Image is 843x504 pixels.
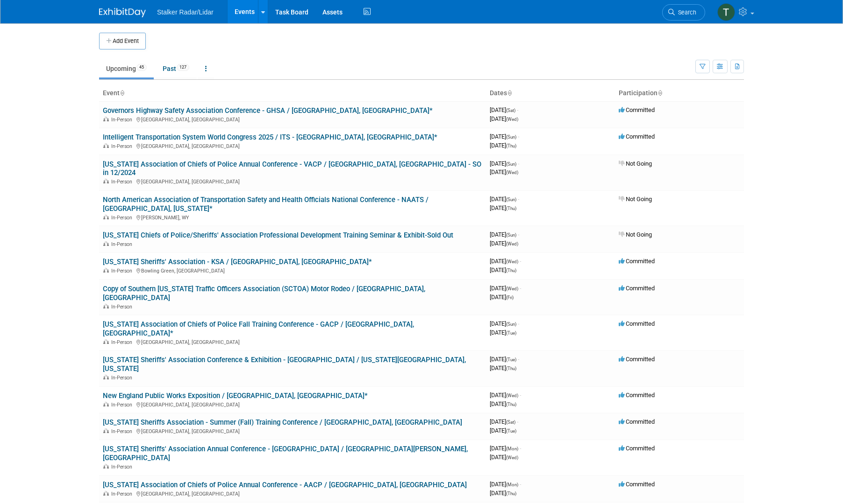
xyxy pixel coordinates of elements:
span: (Wed) [506,117,518,122]
span: In-Person [111,464,135,470]
span: [DATE] [490,329,516,336]
span: [DATE] [490,266,516,273]
span: [DATE] [490,160,519,167]
span: 45 [136,64,147,71]
span: (Sun) [506,161,516,167]
span: Committed [619,285,655,292]
th: Participation [615,85,744,101]
span: (Wed) [506,455,518,460]
span: (Wed) [506,393,518,398]
span: [DATE] [490,294,514,301]
span: [DATE] [490,445,521,452]
span: (Sat) [506,420,515,425]
span: In-Person [111,215,135,221]
span: [DATE] [490,285,521,292]
span: (Mon) [506,446,518,451]
span: [DATE] [490,115,518,122]
span: - [518,160,519,167]
span: (Thu) [506,206,516,211]
span: - [520,285,521,292]
a: [US_STATE] Sheriffs' Association - KSA / [GEOGRAPHIC_DATA], [GEOGRAPHIC_DATA]* [103,258,372,266]
span: Committed [619,320,655,327]
span: [DATE] [490,400,516,407]
span: [DATE] [490,392,521,399]
span: - [518,196,519,203]
span: (Thu) [506,402,516,407]
span: (Sun) [506,232,516,238]
img: In-Person Event [103,179,109,183]
a: Search [662,4,705,21]
span: (Tue) [506,357,516,362]
img: In-Person Event [103,491,109,496]
img: Tommy Yates [717,3,735,21]
span: Committed [619,445,655,452]
a: [US_STATE] Sheriffs' Association Conference & Exhibition - [GEOGRAPHIC_DATA] / [US_STATE][GEOGRAP... [103,356,466,373]
span: - [517,106,518,113]
div: [GEOGRAPHIC_DATA], [GEOGRAPHIC_DATA] [103,400,482,408]
a: Sort by Participation Type [657,89,662,97]
a: Governors Highway Safety Association Conference - GHSA / [GEOGRAPHIC_DATA], [GEOGRAPHIC_DATA]* [103,106,433,115]
span: - [517,418,518,425]
a: Sort by Event Name [120,89,124,97]
span: Committed [619,106,655,113]
img: In-Person Event [103,143,109,148]
span: Committed [619,133,655,140]
th: Dates [486,85,615,101]
th: Event [99,85,486,101]
span: (Fri) [506,295,514,300]
a: Intelligent Transportation System World Congress 2025 / ITS - [GEOGRAPHIC_DATA], [GEOGRAPHIC_DATA]* [103,133,437,141]
span: - [518,320,519,327]
span: [DATE] [490,142,516,149]
span: Committed [619,258,655,265]
a: [US_STATE] Association of Chiefs of Police Annual Conference - AACP / [GEOGRAPHIC_DATA], [GEOGRAP... [103,481,467,489]
span: (Tue) [506,428,516,434]
span: (Tue) [506,330,516,336]
a: Copy of Southern [US_STATE] Traffic Officers Association (SCTOA) Motor Rodeo / [GEOGRAPHIC_DATA],... [103,285,425,302]
span: Not Going [619,231,652,238]
div: [GEOGRAPHIC_DATA], [GEOGRAPHIC_DATA] [103,338,482,345]
div: Bowling Green, [GEOGRAPHIC_DATA] [103,266,482,274]
div: [GEOGRAPHIC_DATA], [GEOGRAPHIC_DATA] [103,142,482,149]
span: (Mon) [506,482,518,487]
a: [US_STATE] Chiefs of Police/Sheriffs' Association Professional Development Training Seminar & Exh... [103,231,453,239]
img: In-Person Event [103,304,109,308]
span: [DATE] [490,418,518,425]
span: In-Person [111,402,135,408]
span: [DATE] [490,240,518,247]
span: In-Person [111,491,135,497]
span: - [520,392,521,399]
a: [US_STATE] Association of Chiefs of Police Fall Training Conference - GACP / [GEOGRAPHIC_DATA], [... [103,320,414,337]
span: - [520,481,521,488]
span: (Wed) [506,170,518,175]
span: [DATE] [490,196,519,203]
a: Upcoming45 [99,60,154,77]
span: In-Person [111,179,135,185]
span: In-Person [111,143,135,149]
span: Committed [619,418,655,425]
span: [DATE] [490,454,518,461]
span: - [518,356,519,363]
span: [DATE] [490,356,519,363]
img: In-Person Event [103,268,109,273]
a: New England Public Works Exposition / [GEOGRAPHIC_DATA], [GEOGRAPHIC_DATA]* [103,392,368,400]
span: - [518,133,519,140]
span: (Thu) [506,366,516,371]
img: In-Person Event [103,402,109,406]
a: [US_STATE] Sheriffs Association - Summer (Fall) Training Conference / [GEOGRAPHIC_DATA], [GEOGRAP... [103,418,462,427]
span: (Thu) [506,491,516,496]
span: In-Person [111,339,135,345]
div: [GEOGRAPHIC_DATA], [GEOGRAPHIC_DATA] [103,115,482,123]
img: In-Person Event [103,117,109,121]
div: [GEOGRAPHIC_DATA], [GEOGRAPHIC_DATA] [103,427,482,434]
span: In-Person [111,304,135,310]
span: (Thu) [506,268,516,273]
img: In-Person Event [103,241,109,246]
span: (Sun) [506,322,516,327]
span: [DATE] [490,481,521,488]
span: [DATE] [490,106,518,113]
img: In-Person Event [103,464,109,469]
span: [DATE] [490,320,519,327]
img: In-Person Event [103,375,109,379]
span: [DATE] [490,231,519,238]
img: In-Person Event [103,215,109,219]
